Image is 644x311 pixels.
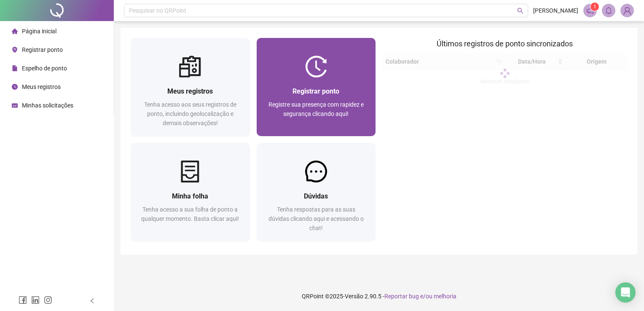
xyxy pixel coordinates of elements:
span: Últimos registros de ponto sincronizados [437,39,573,48]
span: Meus registros [167,87,213,95]
span: [PERSON_NAME] [533,6,578,15]
span: bell [605,7,612,14]
a: Meus registrosTenha acesso aos seus registros de ponto, incluindo geolocalização e demais observa... [131,38,250,136]
span: Registrar ponto [22,46,63,53]
span: clock-circle [12,84,18,90]
span: file [12,65,18,71]
span: Versão [345,293,363,300]
span: linkedin [31,296,40,304]
span: home [12,28,18,34]
span: Tenha acesso a sua folha de ponto a qualquer momento. Basta clicar aqui! [141,206,239,222]
span: instagram [44,296,52,304]
span: notification [586,7,594,14]
a: DúvidasTenha respostas para as suas dúvidas clicando aqui e acessando o chat! [257,143,376,241]
span: Meus registros [22,83,61,90]
span: Reportar bug e/ou melhoria [384,293,456,300]
span: search [517,8,523,14]
sup: 1 [590,3,599,11]
span: 1 [593,4,596,10]
span: schedule [12,102,18,108]
span: Registre sua presença com rapidez e segurança clicando aqui! [268,101,364,117]
span: facebook [19,296,27,304]
footer: QRPoint © 2025 - 2.90.5 - [114,282,644,311]
a: Registrar pontoRegistre sua presença com rapidez e segurança clicando aqui! [257,38,376,136]
span: Minhas solicitações [22,102,73,109]
a: Minha folhaTenha acesso a sua folha de ponto a qualquer momento. Basta clicar aqui! [131,143,250,241]
span: Registrar ponto [292,87,339,95]
img: 84080 [621,4,633,17]
div: Open Intercom Messenger [615,282,636,303]
span: Dúvidas [304,192,328,200]
span: environment [12,47,18,53]
span: left [89,298,95,304]
span: Tenha acesso aos seus registros de ponto, incluindo geolocalização e demais observações! [144,101,236,126]
span: Página inicial [22,28,56,35]
span: Tenha respostas para as suas dúvidas clicando aqui e acessando o chat! [268,206,364,231]
span: Espelho de ponto [22,65,67,72]
span: Minha folha [172,192,208,200]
